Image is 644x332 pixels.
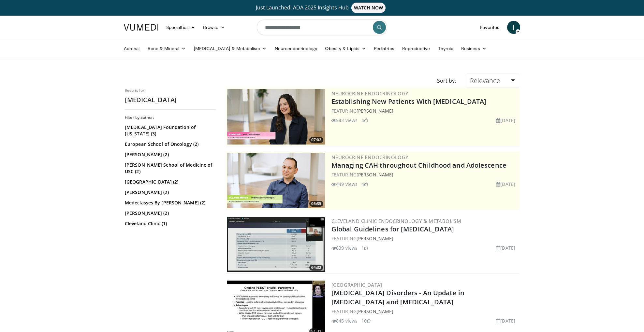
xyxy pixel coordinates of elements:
[351,3,386,13] span: WATCH NOW
[199,21,229,34] a: Browse
[125,210,214,216] a: [PERSON_NAME] (2)
[120,42,144,55] a: Adrenal
[309,137,323,143] span: 07:02
[257,20,387,35] input: Search topics, interventions
[331,161,506,170] a: Managing CAH throughout Childhood and Adolescence
[227,153,325,208] img: 56bc924d-1fb1-4cf0-9f63-435b399b5585.png.300x170_q85_crop-smart_upscale.png
[271,42,321,55] a: Neuroendocrinology
[357,172,393,178] a: [PERSON_NAME]
[496,117,515,124] li: [DATE]
[357,235,393,242] a: [PERSON_NAME]
[309,201,323,207] span: 05:35
[125,162,214,175] a: [PERSON_NAME] School of Medicine of USC (2)
[361,244,368,251] li: 1
[227,89,325,145] img: b0cdb0e9-6bfb-4b5f-9fe7-66f39af3f054.png.300x170_q85_crop-smart_upscale.png
[125,88,216,93] p: Results for:
[124,24,158,31] img: VuMedi Logo
[227,89,325,145] a: 07:02
[496,317,515,324] li: [DATE]
[227,217,325,272] img: 1abaf792-cb29-4088-8819-ed7d37984d22.300x170_q85_crop-smart_upscale.jpg
[125,151,214,158] a: [PERSON_NAME] (2)
[331,107,518,114] div: FEATURING
[125,141,214,147] a: European School of Oncology (2)
[434,42,458,55] a: Thyroid
[476,21,503,34] a: Favorites
[432,74,461,88] div: Sort by:
[507,21,520,34] a: I
[125,96,216,104] h2: [MEDICAL_DATA]
[331,90,409,97] a: Neurocrine Endocrinology
[398,42,434,55] a: Reproductive
[470,76,500,85] span: Relevance
[331,154,409,160] a: Neurocrine Endocrinology
[125,179,214,185] a: [GEOGRAPHIC_DATA] (2)
[496,244,515,251] li: [DATE]
[370,42,398,55] a: Pediatrics
[361,117,368,124] li: 4
[227,217,325,272] a: 64:32
[457,42,490,55] a: Business
[331,181,358,187] li: 449 views
[125,124,214,137] a: [MEDICAL_DATA] Foundation of [US_STATE] (3)
[321,42,370,55] a: Obesity & Lipids
[331,308,518,315] div: FEATURING
[331,235,518,242] div: FEATURING
[125,3,519,13] a: Just Launched: ADA 2025 Insights HubWATCH NOW
[357,108,393,114] a: [PERSON_NAME]
[331,117,358,124] li: 543 views
[496,181,515,187] li: [DATE]
[125,115,216,120] h3: Filter by author:
[361,317,371,324] li: 10
[190,42,271,55] a: [MEDICAL_DATA] & Metabolism
[331,225,454,233] a: Global Guidelines for [MEDICAL_DATA]
[144,42,190,55] a: Bone & Mineral
[227,153,325,208] a: 05:35
[331,288,464,306] a: [MEDICAL_DATA] Disorders - An Update in [MEDICAL_DATA] and [MEDICAL_DATA]
[361,181,368,187] li: 4
[357,308,393,314] a: [PERSON_NAME]
[331,171,518,178] div: FEATURING
[125,200,214,206] a: Medeclasses By [PERSON_NAME] (2)
[125,189,214,196] a: [PERSON_NAME] (2)
[331,97,487,106] a: Establishing New Patients With [MEDICAL_DATA]
[331,282,382,288] a: [GEOGRAPHIC_DATA]
[331,317,358,324] li: 845 views
[331,244,358,251] li: 639 views
[125,220,214,227] a: Cleveland Clinic (1)
[162,21,199,34] a: Specialties
[309,265,323,270] span: 64:32
[466,74,519,88] a: Relevance
[331,218,461,224] a: Cleveland Clinic Endocrinology & Metabolism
